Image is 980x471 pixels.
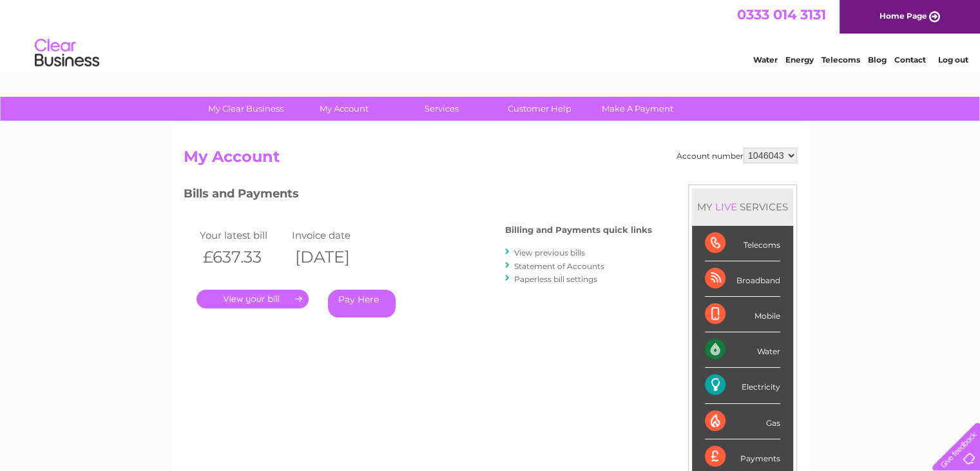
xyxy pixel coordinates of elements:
[705,261,780,297] div: Broadband
[328,290,396,317] a: Pay Here
[785,55,814,65] a: Energy
[514,248,585,257] a: View previous bills
[705,226,780,261] div: Telecoms
[193,97,299,121] a: My Clear Business
[692,188,793,225] div: MY SERVICES
[186,7,795,63] div: Clear Business is a trading name of Verastar Limited (registered in [GEOGRAPHIC_DATA] No. 3667643...
[514,274,597,284] a: Paperless bill settings
[584,97,691,121] a: Make A Payment
[753,55,778,65] a: Water
[486,97,593,121] a: Customer Help
[894,55,926,65] a: Contact
[868,55,887,65] a: Blog
[184,148,797,172] h2: My Account
[389,97,495,121] a: Services
[677,148,797,163] div: Account number
[289,226,381,244] td: Invoice date
[505,225,652,235] h4: Billing and Payments quick links
[34,34,100,73] img: logo.png
[197,244,289,270] th: £637.33
[821,55,860,65] a: Telecoms
[937,55,968,65] a: Log out
[705,368,780,403] div: Electricity
[291,97,397,121] a: My Account
[197,290,309,308] a: .
[705,297,780,332] div: Mobile
[197,226,289,244] td: Your latest bill
[705,332,780,368] div: Water
[184,185,652,207] h3: Bills and Payments
[713,201,740,213] div: LIVE
[737,6,826,23] a: 0333 014 3131
[289,244,381,270] th: [DATE]
[705,404,780,439] div: Gas
[514,261,604,271] a: Statement of Accounts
